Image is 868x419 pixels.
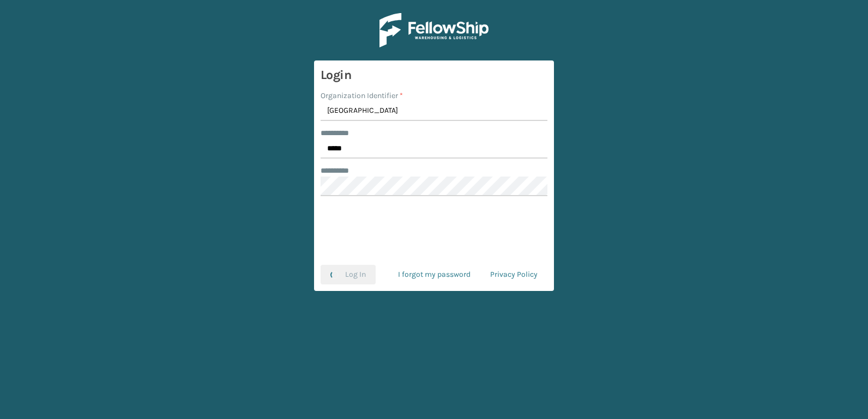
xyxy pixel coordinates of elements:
[351,209,517,252] iframe: reCAPTCHA
[321,265,376,284] button: Log In
[321,67,547,83] h3: Login
[388,265,480,284] a: I forgot my password
[480,265,547,284] a: Privacy Policy
[321,90,403,101] label: Organization Identifier
[379,13,489,47] img: Logo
